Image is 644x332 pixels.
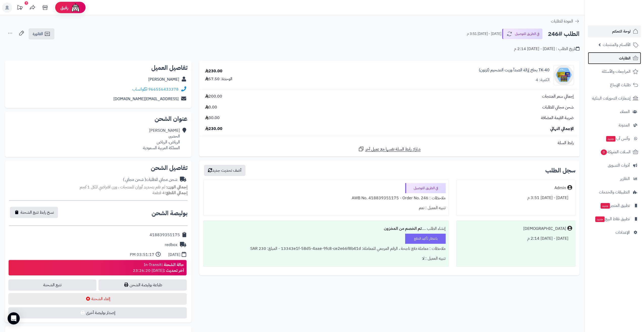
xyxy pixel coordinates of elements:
[601,149,607,155] span: 0
[206,224,446,234] div: إنشاء الطلب ....
[588,213,641,225] a: تطبيق نقاط البيعجديد
[460,193,572,203] div: [DATE] - [DATE] 3:51 م
[405,234,446,244] div: بانتظار تأكيد الدفع
[606,135,630,142] span: وآتس آب
[550,126,574,132] span: الإجمالي النهائي
[600,202,630,209] span: تطبيق المتجر
[165,190,188,196] strong: إجمالي القطع:
[143,128,180,151] div: [PERSON_NAME] الحصير، الرياض، الرياض المملكة العربية السعودية
[204,165,245,176] button: أضف تحديث جديد
[588,173,641,185] a: التقارير
[205,126,222,132] span: 230.00
[8,279,96,291] a: تتبع الشحنة
[164,268,184,274] strong: آخر تحديث :
[9,165,188,171] h2: تفاصيل الشحن
[599,189,630,196] span: التطبيقات والخدمات
[541,115,574,121] span: ضريبة القيمة المضافة
[554,185,566,191] div: Admin
[133,262,184,274] div: In-Transit [DATE] 23:26:20
[595,215,630,223] span: تطبيق نقاط البيع
[523,226,566,232] div: [DEMOGRAPHIC_DATA]
[548,29,579,39] h2: الطلب #246
[608,162,630,169] span: أدوات التسويق
[168,252,180,258] div: [DATE]
[98,279,186,291] a: طباعة بوليصة الشحن
[113,96,179,102] a: [EMAIL_ADDRESS][DOMAIN_NAME]
[620,175,630,182] span: التقارير
[588,132,641,145] a: وآتس آبجديد
[123,177,177,183] div: شحن مجاني للطلبات
[619,122,630,129] span: المدونة
[588,159,641,171] a: أدوات التسويق
[554,65,573,85] img: 1728164515-%D8%A8%D8%AE%D8%A7%D8%AE%20%D9%81%D9%88%D8%AA%D9%88%D8%B4%D9%88%D8%A800-90x90.png
[201,140,577,146] div: رابط السلة
[123,176,146,183] span: ( شحن مجاني )
[588,79,641,91] a: طلبات الإرجاع
[80,184,165,190] span: لم تقم بتحديد أوزان للمنتجات ، وزن افتراضي للكل 1 كجم
[206,254,446,263] div: تنبيه العميل : لا
[358,146,421,152] a: شارك رابط السلة نفسها مع عميل آخر
[25,1,28,5] div: 9
[165,242,177,248] div: redbox
[588,146,641,158] a: السلات المتروكة0
[615,229,630,236] span: الإعدادات
[205,68,222,74] div: 230.00
[536,77,550,83] div: الكمية: 4
[588,25,641,37] a: لوحة التحكم
[20,209,54,215] span: نسخ رابط تتبع الشحنة
[10,207,58,218] button: نسخ رابط تتبع الشحنة
[161,262,184,268] strong: حالة الشحنة :
[132,86,147,92] a: واتساب
[600,203,610,209] span: جديد
[148,76,179,82] a: [PERSON_NAME]
[13,3,26,14] a: تحديثات المنصة
[588,106,641,118] a: العملاء
[588,186,641,198] a: التطبيقات والخدمات
[610,81,631,88] span: طلبات الإرجاع
[205,104,217,110] span: 0.00
[60,5,68,11] span: رفيق
[70,3,80,13] img: ai-face.png
[588,52,641,64] a: الطلبات
[588,226,641,238] a: الإعدادات
[460,234,572,244] div: [DATE] - [DATE] 2:14 م
[166,184,188,190] strong: إجمالي الوزن:
[148,86,179,92] a: 966556433378
[8,307,187,318] button: إصدار بوليصة أخرى
[502,29,543,39] button: في الطريق للتوصيل
[551,18,573,24] span: العودة للطلبات
[29,28,54,39] a: الفاتورة
[603,41,631,48] span: الأقسام والمنتجات
[206,203,446,213] div: تنبيه العميل : نعم
[384,226,422,232] b: تم الخصم من المخزون
[9,116,188,122] h2: عنوان الشحن
[551,18,579,24] a: العودة للطلبات
[588,200,641,212] a: تطبيق المتجرجديد
[33,31,43,37] span: الفاتورة
[205,115,220,121] span: 30.00
[206,244,446,254] div: ملاحظات : معاملة دفع ناجحة ، الرقم المرجعي للمعاملة: 13343e1f-58d5-4aae-9fc8-ce2e66f8b41d - المبل...
[606,136,615,142] span: جديد
[610,4,639,14] img: logo-2.png
[153,190,188,196] small: 4 قطعة
[588,65,641,78] a: المراجعات والأسئلة
[205,94,222,99] span: 200.00
[8,293,187,305] button: إلغاء الشحنة
[600,148,631,156] span: السلات المتروكة
[130,252,154,258] div: 03:51:17 PM
[206,193,446,203] div: ملاحظات : AWB No. 418839351175 - Order No. 246
[365,146,421,152] span: شارك رابط السلة نفسها مع عميل آخر
[592,95,631,102] span: إشعارات التحويلات البنكية
[545,167,575,173] h3: سجل الطلب
[602,68,631,75] span: المراجعات والأسئلة
[9,65,188,71] h2: تفاصيل العميل
[619,55,631,62] span: الطلبات
[588,119,641,131] a: المدونة
[205,76,232,82] div: الوحدة: 57.50
[514,46,579,52] div: تاريخ الطلب : [DATE] - [DATE] 2:14 م
[150,232,180,238] div: 418839351175
[588,92,641,104] a: إشعارات التحويلات البنكية
[620,108,630,115] span: العملاء
[467,31,501,36] small: [DATE] - [DATE] 3:51 م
